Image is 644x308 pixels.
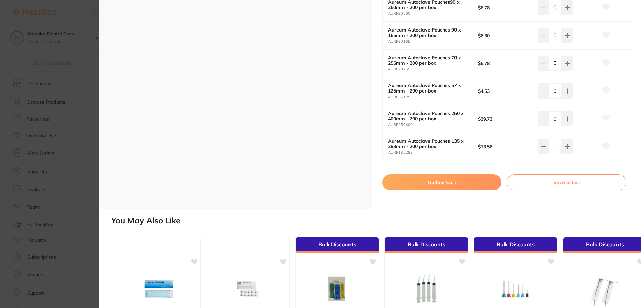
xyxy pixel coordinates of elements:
[388,150,478,155] small: AURP135283
[388,27,469,38] b: Aureum Autoclave Pouches 90 x 165mm - 200 per box
[388,123,478,127] small: AURP250400
[478,144,532,149] b: $13.56
[494,272,537,306] img: Aureum Mixing Tips
[315,272,359,306] img: Aureum Microapplicator
[388,55,469,66] b: Aureum Autoclave Pouches 70 x 255mm - 200 per box
[478,88,532,94] b: $4.53
[478,33,532,38] b: $6.30
[507,174,626,190] button: Save to List
[388,138,469,149] b: Aureum Autoclave Pouches 135 x 283mm - 200 per box
[388,95,478,99] small: AURP57125
[388,39,478,44] small: AURP90165
[388,83,469,94] b: Aureum Autoclave Pouches 57 x 125mm - 200 per box
[226,272,270,306] img: NSK Autoclave Regenerating Tablets
[111,216,641,225] h2: You May Also Like
[478,116,532,122] b: $39.73
[583,272,627,306] img: Aureum Syringe Sleeves
[478,61,532,66] b: $6.78
[382,174,501,190] button: Update Cart
[405,272,448,306] img: Aureum Curved Tip Syringes
[296,237,379,253] div: Bulk Discounts
[478,5,532,10] b: $6.78
[388,67,478,71] small: AURP70255
[137,272,180,306] img: Medipack Autoclave Pouches 190 x 330mm - Box of 200
[474,237,557,253] div: Bulk Discounts
[385,237,468,253] div: Bulk Discounts
[388,11,478,16] small: AURP90260
[388,111,469,121] b: Aureum Autoclave Pouches 250 x 400mm - 200 per box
